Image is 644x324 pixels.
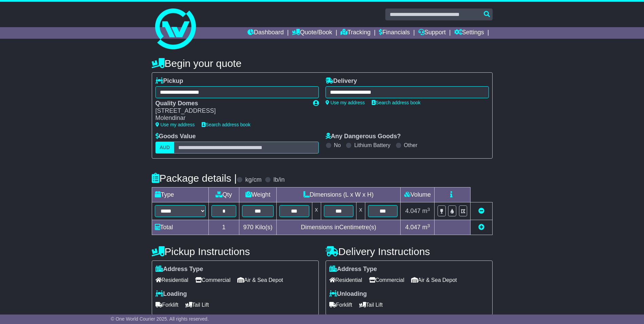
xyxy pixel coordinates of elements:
td: Weight [239,187,277,202]
sup: 3 [427,207,430,212]
sup: 3 [427,223,430,228]
span: © One World Courier 2025. All rights reserved. [111,316,209,322]
label: No [334,142,341,148]
span: Forklift [329,300,352,310]
label: Address Type [155,266,203,273]
a: Quote/Book [292,27,332,39]
div: Quality Domes [155,100,306,107]
h4: Begin your quote [152,58,493,69]
span: Tail Lift [359,300,383,310]
label: Loading [155,290,187,298]
a: Dashboard [247,27,284,39]
span: 4.047 [405,208,421,214]
td: x [356,202,365,220]
span: Commercial [195,275,231,285]
td: Dimensions (L x W x H) [277,187,401,202]
h4: Delivery Instructions [326,246,493,257]
a: Remove this item [478,208,484,214]
td: Qty [208,187,239,202]
span: Air & Sea Depot [237,275,283,285]
a: Settings [454,27,484,39]
a: Financials [379,27,410,39]
div: Molendinar [155,114,306,122]
label: Address Type [329,266,377,273]
span: Residential [155,275,188,285]
label: lb/in [273,176,284,184]
a: Search address book [372,100,421,105]
label: Pickup [155,77,183,85]
label: AUD [155,142,174,154]
a: Search address book [202,122,251,127]
span: Commercial [369,275,404,285]
a: Support [418,27,446,39]
h4: Package details | [152,173,237,184]
label: Goods Value [155,133,196,140]
td: Total [152,220,208,235]
td: Type [152,187,208,202]
span: m [422,224,430,231]
a: Tracking [341,27,370,39]
td: Volume [401,187,435,202]
label: Delivery [326,77,357,85]
span: Air & Sea Depot [411,275,457,285]
td: x [312,202,321,220]
label: Lithium Battery [354,142,390,148]
td: Dimensions in Centimetre(s) [277,220,401,235]
a: Use my address [326,100,365,105]
span: Residential [329,275,362,285]
span: 4.047 [405,224,421,231]
span: Forklift [155,300,179,310]
a: Add new item [478,224,484,231]
label: Other [404,142,418,148]
td: Kilo(s) [239,220,277,235]
span: 970 [243,224,254,231]
label: kg/cm [245,176,261,184]
label: Any Dangerous Goods? [326,133,401,140]
div: [STREET_ADDRESS] [155,107,306,115]
h4: Pickup Instructions [152,246,319,257]
span: Tail Lift [185,300,209,310]
label: Unloading [329,290,367,298]
span: m [422,208,430,214]
td: 1 [208,220,239,235]
a: Use my address [155,122,195,127]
